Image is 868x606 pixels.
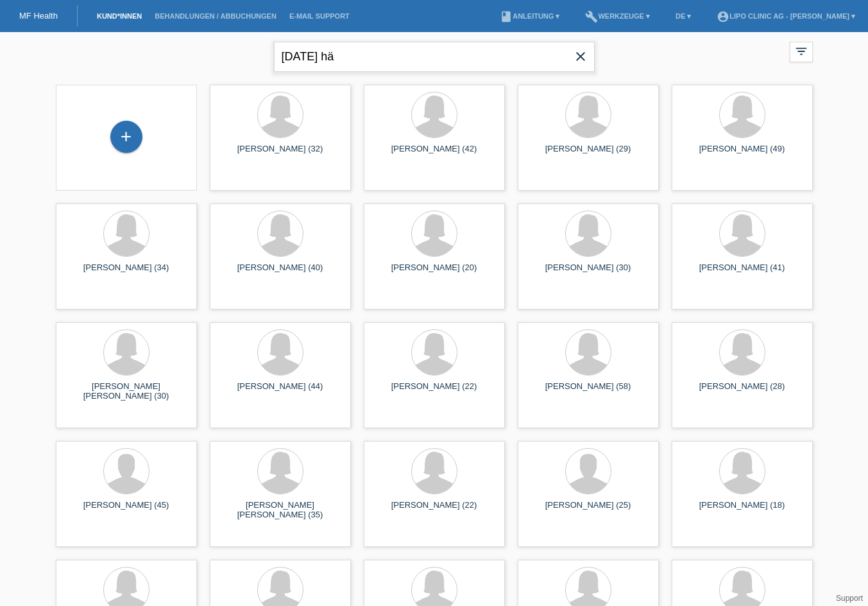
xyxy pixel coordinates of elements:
a: E-Mail Support [283,12,356,20]
i: book [500,10,513,23]
div: [PERSON_NAME] (42) [374,144,495,164]
div: [PERSON_NAME] (40) [220,263,341,283]
div: [PERSON_NAME] [PERSON_NAME] (30) [66,381,187,402]
div: [PERSON_NAME] (41) [682,263,803,283]
div: Kund*in hinzufügen [111,126,142,148]
div: [PERSON_NAME] (28) [682,381,803,402]
a: Kund*innen [90,12,148,20]
input: Suche... [274,42,595,72]
div: [PERSON_NAME] (58) [528,381,649,402]
div: [PERSON_NAME] (32) [220,144,341,164]
a: account_circleLIPO CLINIC AG - [PERSON_NAME] ▾ [710,12,862,20]
div: [PERSON_NAME] (18) [682,500,803,521]
i: filter_list [794,44,808,58]
a: MF Health [19,11,58,21]
a: bookAnleitung ▾ [493,12,566,20]
div: [PERSON_NAME] (22) [374,381,495,402]
i: close [573,49,588,64]
div: [PERSON_NAME] (22) [374,500,495,521]
a: Behandlungen / Abbuchungen [148,12,283,20]
div: [PERSON_NAME] (30) [528,263,649,283]
i: account_circle [717,10,729,23]
a: Support [836,594,863,603]
div: [PERSON_NAME] (45) [66,500,187,521]
div: [PERSON_NAME] (25) [528,500,649,521]
a: buildWerkzeuge ▾ [579,12,656,20]
div: [PERSON_NAME] [PERSON_NAME] (35) [220,500,341,521]
div: [PERSON_NAME] (44) [220,381,341,402]
div: [PERSON_NAME] (49) [682,144,803,164]
i: build [585,10,598,23]
div: [PERSON_NAME] (34) [66,263,187,283]
a: DE ▾ [669,12,697,20]
div: [PERSON_NAME] (20) [374,263,495,283]
div: [PERSON_NAME] (29) [528,144,649,164]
